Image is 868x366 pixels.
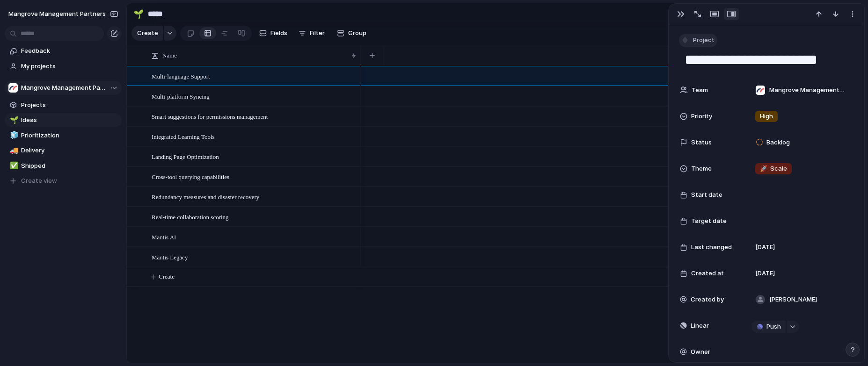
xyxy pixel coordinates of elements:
[162,51,177,60] span: Name
[5,159,122,173] a: ✅Shipped
[21,131,118,140] span: Prioritization
[21,100,118,110] span: Projects
[21,176,57,186] span: Create view
[152,71,210,81] span: Multi-language Support
[137,29,158,38] span: Create
[159,272,175,281] span: Create
[133,7,144,20] div: 🌱
[270,29,287,38] span: Fields
[131,26,163,41] button: Create
[692,86,708,95] span: Team
[691,295,724,304] span: Created by
[691,321,709,330] span: Linear
[691,164,712,173] span: Theme
[5,59,122,73] a: My projects
[10,115,16,126] div: 🌱
[21,115,118,125] span: Ideas
[10,145,16,156] div: 🚚
[691,190,722,200] span: Start date
[10,160,16,171] div: ✅
[5,129,122,143] a: 🧊Prioritization
[691,347,710,357] span: Owner
[255,26,291,41] button: Fields
[348,29,366,38] span: Group
[691,243,732,252] span: Last changed
[755,269,775,278] span: [DATE]
[310,29,325,38] span: Filter
[691,138,712,147] span: Status
[755,243,775,252] span: [DATE]
[152,211,229,222] span: Real-time collaboration scoring
[21,83,107,93] span: Mangrove Management Partners
[769,86,845,95] span: Mangrove Management Partners
[152,151,219,162] span: Landing Page Optimization
[766,322,781,331] span: Push
[152,171,229,182] span: Cross-tool querying capabilities
[152,251,188,262] span: Mantis Legacy
[4,7,122,22] button: Mangrove Management Partners
[691,216,727,226] span: Target date
[152,131,215,142] span: Integrated Learning Tools
[21,146,118,155] span: Delivery
[760,112,773,121] span: High
[21,62,118,71] span: My projects
[5,98,122,112] a: Projects
[760,164,787,173] span: Scale
[769,295,817,304] span: [PERSON_NAME]
[8,161,18,171] button: ✅
[8,9,106,19] span: Mangrove Management Partners
[751,321,786,333] button: Push
[693,36,715,45] span: Project
[760,165,767,172] span: 🚀
[5,174,122,188] button: Create view
[152,191,259,202] span: Redundancy measures and disaster recovery
[8,115,18,125] button: 🌱
[691,269,724,278] span: Created at
[332,26,371,41] button: Group
[295,26,328,41] button: Filter
[8,131,18,140] button: 🧊
[152,91,210,101] span: Multi-platform Syncing
[21,161,118,171] span: Shipped
[131,7,146,22] button: 🌱
[766,138,790,147] span: Backlog
[152,231,176,242] span: Mantis AI
[5,44,122,58] a: Feedback
[5,113,122,127] a: 🌱Ideas
[8,146,18,155] button: 🚚
[691,112,712,121] span: Priority
[152,111,268,122] span: Smart suggestions for permissions management
[10,130,16,141] div: 🧊
[21,46,118,56] span: Feedback
[5,144,122,158] a: 🚚Delivery
[5,81,122,95] button: Mangrove Management Partners
[679,34,717,47] button: Project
